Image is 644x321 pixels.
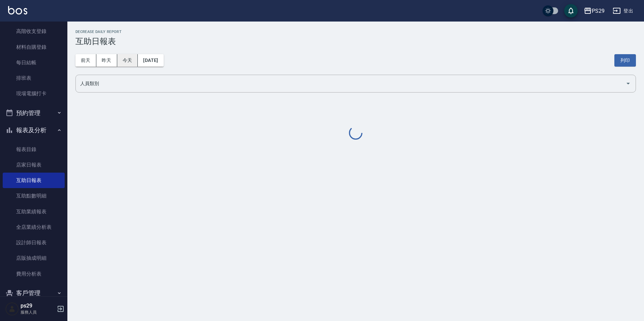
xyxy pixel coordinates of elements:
[3,188,65,204] a: 互助點數明細
[3,204,65,219] a: 互助業績報表
[3,104,65,122] button: 預約管理
[78,78,623,90] input: 人員名稱
[3,86,65,101] a: 現場電腦打卡
[592,7,605,15] div: PS29
[581,4,607,18] button: PS29
[3,24,65,39] a: 高階收支登錄
[614,54,636,67] button: 列印
[75,30,636,34] h2: Decrease Daily Report
[610,5,636,17] button: 登出
[21,309,55,315] p: 服務人員
[3,157,65,173] a: 店家日報表
[75,37,636,46] h3: 互助日報表
[3,121,65,139] button: 報表及分析
[3,39,65,55] a: 材料自購登錄
[3,250,65,266] a: 店販抽成明細
[3,142,65,157] a: 報表目錄
[5,302,19,316] img: Person
[3,55,65,70] a: 每日結帳
[8,6,27,14] img: Logo
[3,235,65,250] a: 設計師日報表
[3,173,65,188] a: 互助日報表
[3,284,65,302] button: 客戶管理
[623,78,634,89] button: Open
[3,219,65,235] a: 全店業績分析表
[3,266,65,282] a: 費用分析表
[75,54,96,67] button: 前天
[3,70,65,86] a: 排班表
[117,54,138,67] button: 今天
[564,4,578,17] button: save
[96,54,117,67] button: 昨天
[138,54,163,67] button: [DATE]
[21,302,55,309] h5: ps29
